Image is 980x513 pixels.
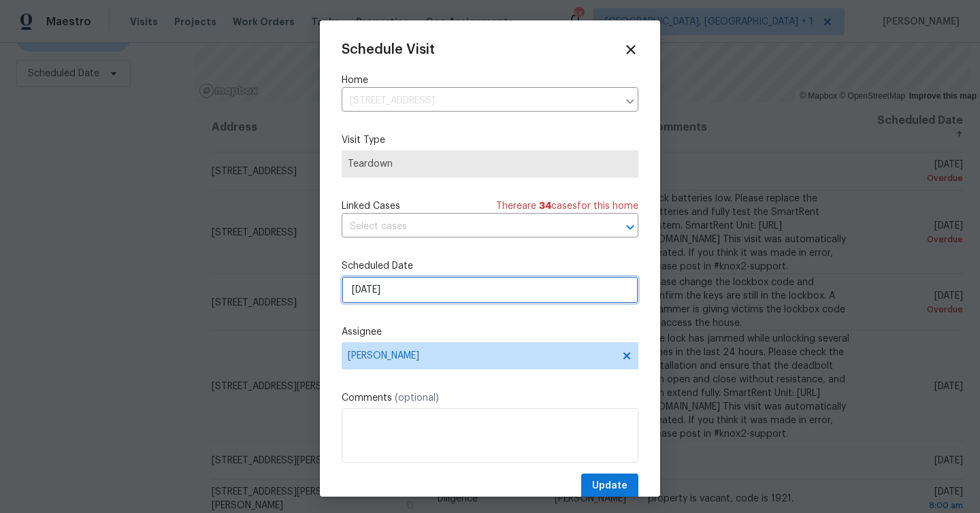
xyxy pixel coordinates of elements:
[342,90,618,112] input: Enter in an address
[395,393,439,403] span: (optional)
[592,478,627,495] span: Update
[342,276,638,303] input: M/D/YYYY
[581,474,638,499] button: Update
[348,350,615,361] span: [PERSON_NAME]
[342,325,638,339] label: Assignee
[621,218,640,237] button: Open
[623,42,638,57] span: Close
[348,157,632,171] span: Teardown
[342,216,600,237] input: Select cases
[342,259,638,273] label: Scheduled Date
[342,43,435,56] span: Schedule Visit
[342,73,638,87] label: Home
[342,133,638,147] label: Visit Type
[342,199,400,213] span: Linked Cases
[539,201,551,211] span: 34
[496,199,638,213] span: There are case s for this home
[342,391,638,405] label: Comments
